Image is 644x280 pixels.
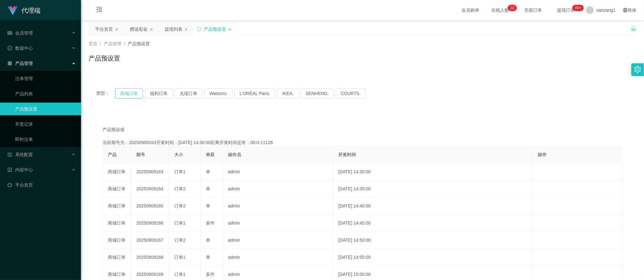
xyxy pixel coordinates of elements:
[204,88,233,99] button: Watsons.
[130,23,148,35] div: 赠送彩金
[175,88,202,99] button: 兑现订单
[8,61,33,66] span: 产品管理
[89,41,97,46] span: 首页
[223,198,333,215] td: admin
[333,232,533,249] td: [DATE] 14:50:00
[174,152,183,157] span: 大小
[103,232,131,249] td: 商城订单
[184,28,188,31] i: 图标: close
[103,249,131,266] td: 商城订单
[204,23,226,35] div: 产品预设置
[8,167,33,172] span: 内容中心
[104,41,121,46] span: 产品管理
[95,23,113,35] div: 平台首页
[228,28,232,31] i: 图标: close
[8,168,12,172] i: 图标: profile
[197,27,201,31] i: 图标: sync
[124,41,125,46] span: /
[174,255,186,260] span: 订单1
[206,203,210,208] span: 单
[223,249,333,266] td: admin
[102,126,125,133] span: 产品预设值
[554,8,578,12] span: 提现订单
[174,220,186,226] span: 订单1
[102,139,623,146] div: 当前期号为：20250909163开奖时间：[DATE] 14:30:00距离开奖时间还有：00:0-11128
[206,220,215,226] span: 多件
[8,30,33,35] span: 会员管理
[206,169,210,174] span: 单
[333,249,533,266] td: [DATE] 14:55:00
[103,215,131,232] td: 商城订单
[131,181,169,198] td: 20250909164
[623,8,628,12] i: 图标: global
[174,272,186,277] span: 订单1
[206,152,215,157] span: 单双
[206,272,215,277] span: 多件
[510,5,512,11] p: 2
[8,179,76,191] a: 图标: dashboard平台首页
[538,152,547,157] span: 操作
[338,152,356,157] span: 开奖时间
[223,232,333,249] td: admin
[15,87,76,100] a: 产品列表
[128,41,150,46] span: 产品预设置
[21,0,40,21] h1: 代理端
[15,72,76,85] a: 注单管理
[15,133,76,146] a: 即时注单
[333,198,533,215] td: [DATE] 14:40:00
[100,41,101,46] span: /
[174,186,186,191] span: 订单2
[8,31,12,35] i: 图标: table
[115,28,119,31] i: 图标: close
[145,88,173,99] button: 福利订单
[277,88,299,99] button: IKEA.
[223,181,333,198] td: admin
[512,5,514,11] p: 2
[8,46,33,51] span: 数据中心
[228,152,241,157] span: 操作员
[8,6,18,15] img: logo.9652507e.png
[223,215,333,232] td: admin
[174,169,186,174] span: 订单1
[174,203,186,208] span: 订单2
[8,61,12,66] i: 图标: appstore-o
[488,8,512,12] span: 在线人数
[235,88,275,99] button: L'ORÉAL Paris.
[333,181,533,198] td: [DATE] 14:35:00
[131,249,169,266] td: 20250909168
[115,88,143,99] button: 商城订单
[333,163,533,181] td: [DATE] 14:30:00
[336,88,366,99] button: COURTS.
[103,163,131,181] td: 商城订单
[634,66,641,73] i: 图标: setting
[15,103,76,115] a: 产品预设置
[89,0,110,21] i: 图标: menu-fold
[206,186,210,191] span: 单
[89,54,120,63] h1: 产品预设置
[96,88,115,99] span: 类型：
[206,238,210,243] span: 单
[131,163,169,181] td: 20250909163
[103,181,131,198] td: 商城订单
[15,118,76,130] a: 开奖记录
[131,232,169,249] td: 20250909167
[333,215,533,232] td: [DATE] 14:45:00
[8,152,12,157] i: 图标: form
[165,23,182,35] div: 提现列表
[8,152,33,157] span: 系统配置
[150,28,153,31] i: 图标: close
[223,163,333,181] td: admin
[631,26,636,31] i: 图标: unlock
[136,152,145,157] span: 期号
[103,198,131,215] td: 商城订单
[301,88,334,99] button: SENHENG.
[8,46,12,50] i: 图标: check-circle-o
[131,215,169,232] td: 20250909166
[8,8,40,13] a: 代理端
[521,8,545,12] span: 充值订单
[108,152,117,157] span: 产品
[508,5,517,11] sup: 22
[572,5,584,11] sup: 1116
[131,198,169,215] td: 20250909165
[174,238,186,243] span: 订单2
